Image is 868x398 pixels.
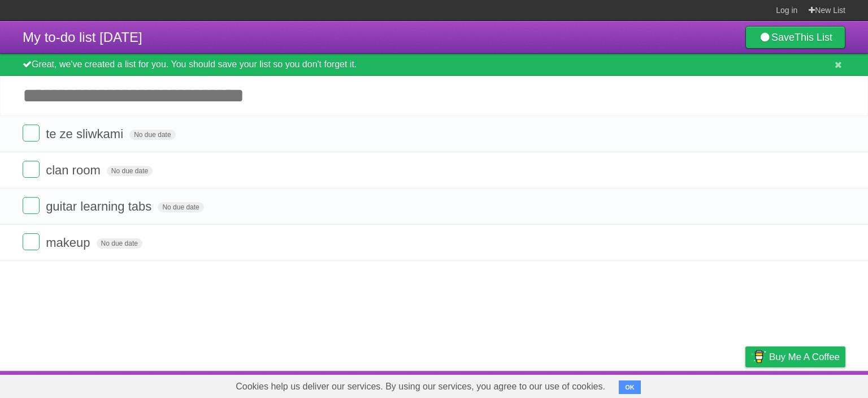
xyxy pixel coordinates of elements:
a: Terms [692,374,717,395]
span: No due date [129,130,175,140]
span: clan room [46,163,103,177]
b: This List [795,32,832,43]
a: Suggest a feature [774,374,845,395]
label: Done [23,125,40,142]
a: Privacy [731,374,760,395]
a: About [595,374,619,395]
span: Buy me a coffee [769,347,840,367]
span: My to-do list [DATE] [23,29,142,45]
a: Buy me a coffee [745,346,845,367]
span: makeup [46,236,93,250]
a: Developers [632,374,678,395]
a: SaveThis List [745,26,845,49]
span: guitar learning tabs [46,199,154,213]
span: te ze sliwkami [46,127,126,141]
span: No due date [97,238,142,249]
span: Cookies help us deliver our services. By using our services, you agree to our use of cookies. [224,375,617,398]
label: Done [23,197,40,214]
span: No due date [107,166,153,176]
img: Buy me a coffee [751,347,766,366]
span: No due date [158,202,203,212]
label: Done [23,161,40,178]
button: OK [619,380,641,394]
label: Done [23,233,40,250]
